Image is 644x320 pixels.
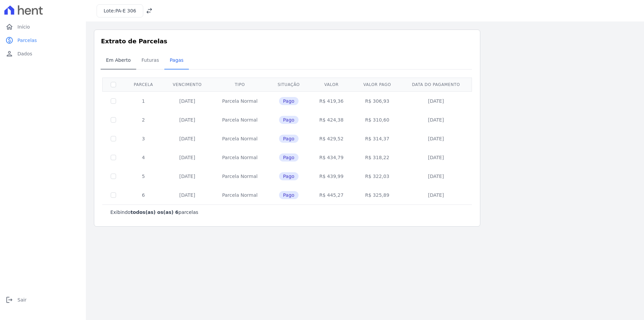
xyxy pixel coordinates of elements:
span: Sair [17,296,26,303]
span: Pago [279,97,299,105]
a: Futuras [136,52,164,70]
a: logoutSair [3,293,83,307]
td: Parcela Normal [212,110,268,129]
i: paid [5,36,13,44]
th: Parcela [124,78,163,91]
td: 4 [124,148,163,167]
h3: Extrato de Parcelas [101,37,473,46]
td: [DATE] [163,167,212,186]
td: R$ 325,89 [353,186,401,204]
td: R$ 306,93 [353,91,401,110]
td: Parcela Normal [212,167,268,186]
span: Pago [279,191,299,199]
input: Só é possível selecionar pagamentos em aberto [111,192,116,198]
th: Valor pago [353,78,401,91]
th: Data do pagamento [401,78,471,91]
span: Início [17,24,30,30]
td: [DATE] [401,110,471,129]
span: Futuras [138,53,163,67]
td: [DATE] [401,167,471,186]
a: personDados [3,47,83,60]
td: 3 [124,129,163,148]
td: R$ 445,27 [310,186,354,204]
span: Pago [279,172,299,180]
td: Parcela Normal [212,129,268,148]
td: 5 [124,167,163,186]
td: Parcela Normal [212,186,268,204]
td: 6 [124,186,163,204]
td: R$ 314,37 [353,129,401,148]
span: Pago [279,135,299,143]
i: person [5,50,13,58]
th: Tipo [212,78,268,91]
td: [DATE] [401,91,471,110]
a: homeInício [3,20,83,34]
span: Dados [17,50,32,57]
th: Vencimento [163,78,212,91]
span: Parcelas [17,37,37,44]
span: Em Aberto [102,53,135,67]
input: Só é possível selecionar pagamentos em aberto [111,174,116,179]
td: [DATE] [163,148,212,167]
td: R$ 322,03 [353,167,401,186]
td: [DATE] [401,148,471,167]
td: 2 [124,110,163,129]
td: 1 [124,91,163,110]
a: Pagas [164,52,189,70]
i: home [5,23,13,31]
td: R$ 439,99 [310,167,354,186]
input: Só é possível selecionar pagamentos em aberto [111,155,116,160]
b: todos(as) os(as) 6 [130,210,178,215]
th: Valor [310,78,354,91]
a: paidParcelas [3,34,83,47]
td: R$ 434,79 [310,148,354,167]
input: Só é possível selecionar pagamentos em aberto [111,136,116,141]
span: Pagas [166,53,187,67]
td: [DATE] [163,91,212,110]
span: Pago [279,153,299,162]
td: [DATE] [401,129,471,148]
td: R$ 318,22 [353,148,401,167]
i: logout [5,296,13,304]
p: Exibindo parcelas [110,209,198,216]
td: Parcela Normal [212,91,268,110]
td: R$ 429,52 [310,129,354,148]
td: [DATE] [401,186,471,204]
span: PA-E 306 [115,8,136,13]
td: R$ 310,60 [353,110,401,129]
span: Pago [279,116,299,124]
input: Só é possível selecionar pagamentos em aberto [111,98,116,104]
td: Parcela Normal [212,148,268,167]
a: Em Aberto [101,52,136,70]
td: R$ 424,38 [310,110,354,129]
td: [DATE] [163,110,212,129]
td: R$ 419,36 [310,91,354,110]
h3: Lote: [104,7,136,14]
th: Situação [268,78,310,91]
td: [DATE] [163,129,212,148]
td: [DATE] [163,186,212,204]
input: Só é possível selecionar pagamentos em aberto [111,117,116,123]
